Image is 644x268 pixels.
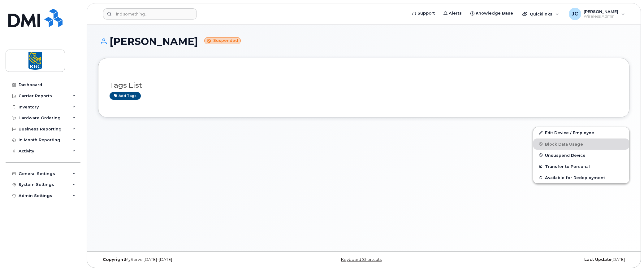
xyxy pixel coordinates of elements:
small: Suspended [204,37,241,44]
a: Edit Device / Employee [533,127,629,138]
strong: Last Update [584,257,612,262]
button: Available for Redeployment [533,172,629,183]
button: Block Data Usage [533,138,629,150]
button: Unsuspend Device [533,150,629,161]
h1: [PERSON_NAME] [98,36,629,47]
button: Transfer to Personal [533,161,629,172]
span: Available for Redeployment [545,175,605,180]
strong: Copyright [103,257,125,262]
div: MyServe [DATE]–[DATE] [98,257,275,262]
a: Add tags [110,92,141,100]
div: [DATE] [452,257,629,262]
a: Keyboard Shortcuts [341,257,382,262]
h3: Tags List [110,81,618,89]
span: Unsuspend Device [545,153,586,157]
